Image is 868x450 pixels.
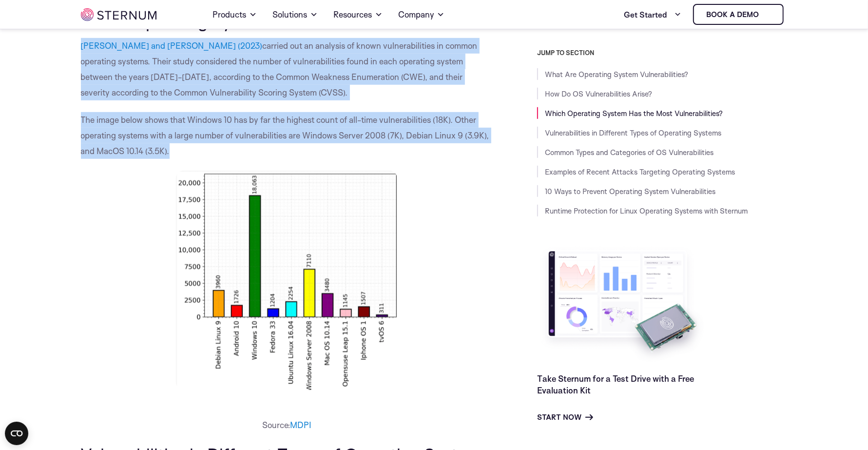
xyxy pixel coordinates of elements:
[262,420,290,430] span: Source:
[333,1,383,28] a: Resources
[81,115,489,156] span: The image below shows that Windows 10 has by far the highest count of all-time vulnerabilities (1...
[537,411,593,423] a: Start Now
[545,109,723,118] a: Which Operating System Has the Most Vulnerabilities?
[290,420,311,430] a: MDPI
[398,1,445,28] a: Company
[212,1,257,28] a: Products
[81,8,156,21] img: sternum iot
[545,128,721,137] a: Vulnerabilities in Different Types of Operating Systems
[545,70,688,79] a: What Are Operating System Vulnerabilities?
[545,89,652,98] a: How Do OS Vulnerabilities Arise?
[693,4,784,25] a: Book a demo
[763,11,771,19] img: sternum iot
[81,40,263,51] a: [PERSON_NAME] and [PERSON_NAME] (2023)
[5,422,28,445] button: Open CMP widget
[545,187,715,196] a: 10 Ways to Prevent Operating System Vulnerabilities
[537,49,788,57] h3: JUMP TO SECTION
[545,167,735,176] a: Examples of Recent Attacks Targeting Operating Systems
[537,373,694,395] a: Take Sternum for a Test Drive with a Free Evaluation Kit
[624,5,681,24] a: Get Started
[545,206,748,215] a: Runtime Protection for Linux Operating Systems with Sternum
[545,148,714,157] a: Common Types and Categories of OS Vulnerabilities
[81,40,478,98] span: carried out an analysis of known vulnerabilities in common operating systems. Their study conside...
[537,244,708,365] img: Take Sternum for a Test Drive with a Free Evaluation Kit
[272,1,318,28] a: Solutions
